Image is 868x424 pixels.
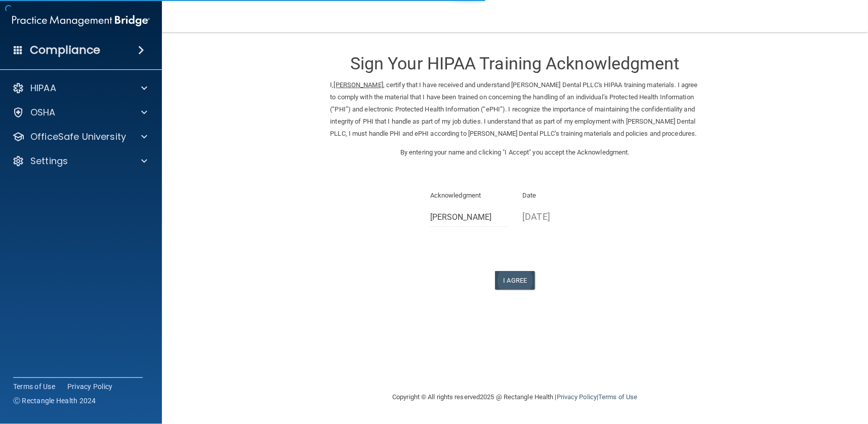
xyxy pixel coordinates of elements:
input: Full Name [430,208,508,227]
p: HIPAA [30,82,56,94]
a: Privacy Policy [67,381,113,392]
a: Privacy Policy [557,393,597,401]
a: HIPAA [12,82,147,94]
span: Ⓒ Rectangle Health 2024 [13,396,96,406]
button: I Agree [495,271,535,290]
div: Copyright © All rights reserved 2025 @ Rectangle Health | | [330,381,700,413]
ins: [PERSON_NAME] [334,81,383,89]
p: [DATE] [523,208,600,225]
a: OfficeSafe University [12,131,147,143]
p: Acknowledgment [430,189,508,202]
p: OSHA [30,106,56,119]
p: Settings [30,155,68,167]
h3: Sign Your HIPAA Training Acknowledgment [330,54,700,73]
p: By entering your name and clicking "I Accept" you accept the Acknowledgment. [330,146,700,159]
a: OSHA [12,106,147,119]
p: OfficeSafe University [30,131,126,143]
h4: Compliance [30,43,100,57]
a: Terms of Use [598,393,637,401]
a: Terms of Use [13,381,55,392]
p: Date [523,189,600,202]
a: Settings [12,155,147,167]
img: PMB logo [12,11,150,31]
p: I, , certify that I have received and understand [PERSON_NAME] Dental PLLC's HIPAA training mater... [330,79,700,140]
